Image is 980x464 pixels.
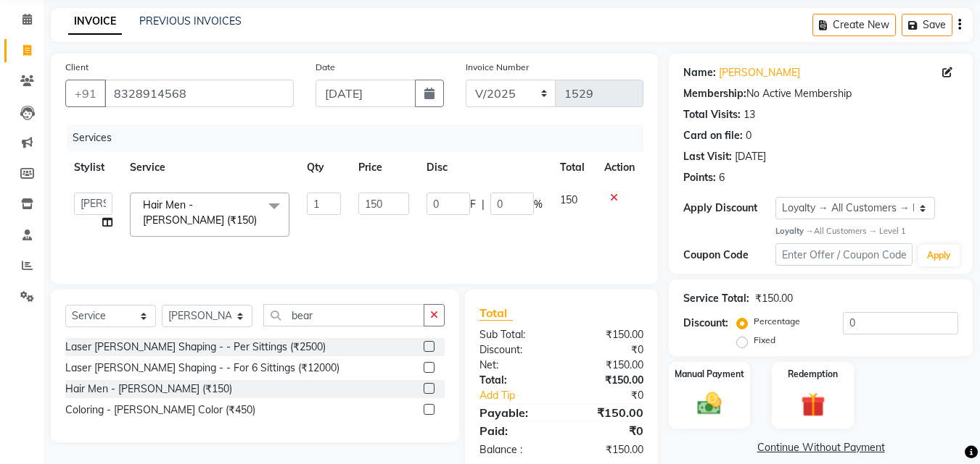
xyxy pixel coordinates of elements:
[469,422,561,439] div: Paid:
[479,305,513,321] span: Total
[469,327,561,342] div: Sub Total:
[561,404,654,421] div: ₹150.00
[775,226,814,236] strong: Loyalty →
[561,358,654,373] div: ₹150.00
[551,151,596,184] th: Total
[561,342,654,358] div: ₹0
[719,65,800,80] a: [PERSON_NAME]
[755,291,793,306] div: ₹150.00
[316,61,335,74] label: Date
[143,198,257,227] span: Hair Men - [PERSON_NAME] (₹150)
[65,402,255,418] div: Coloring - [PERSON_NAME] Color (₹450)
[121,151,298,184] th: Service
[746,128,752,143] div: 0
[350,151,417,184] th: Price
[735,149,766,164] div: [DATE]
[577,388,655,403] div: ₹0
[469,442,561,457] div: Balance :
[754,334,775,347] label: Fixed
[561,422,654,439] div: ₹0
[683,201,775,216] div: Apply Discount
[812,14,896,36] button: Create New
[902,14,952,36] button: Save
[469,373,561,388] div: Total:
[257,214,263,227] a: x
[68,9,122,35] a: INVOICE
[683,86,746,101] div: Membership:
[67,125,654,151] div: Services
[534,197,543,212] span: %
[466,61,529,74] label: Invoice Number
[561,442,654,457] div: ₹150.00
[683,291,749,306] div: Service Total:
[683,149,732,164] div: Last Visit:
[65,151,121,184] th: Stylist
[754,315,800,328] label: Percentage
[65,61,88,74] label: Client
[672,440,970,455] a: Continue Without Payment
[683,248,775,263] div: Coupon Code
[469,388,577,403] a: Add Tip
[788,368,838,381] label: Redemption
[794,389,833,419] img: _gift.svg
[596,151,643,184] th: Action
[470,197,476,212] span: F
[683,86,958,101] div: No Active Membership
[469,404,561,421] div: Payable:
[775,225,958,237] div: All Customers → Level 1
[683,107,741,122] div: Total Visits:
[469,342,561,358] div: Discount:
[560,193,577,206] span: 150
[744,107,755,122] div: 13
[65,80,106,107] button: +91
[683,170,716,185] div: Points:
[918,245,960,266] button: Apply
[675,368,744,381] label: Manual Payment
[469,358,561,373] div: Net:
[139,14,242,28] a: PREVIOUS INVOICES
[690,389,729,417] img: _cash.svg
[65,381,232,397] div: Hair Men - [PERSON_NAME] (₹150)
[418,151,551,184] th: Disc
[65,360,339,376] div: Laser [PERSON_NAME] Shaping - - For 6 Sittings (₹12000)
[775,243,913,266] input: Enter Offer / Coupon Code
[683,316,728,331] div: Discount:
[298,151,350,184] th: Qty
[683,65,716,80] div: Name:
[719,170,725,185] div: 6
[65,339,326,355] div: Laser [PERSON_NAME] Shaping - - Per Sittings (₹2500)
[561,373,654,388] div: ₹150.00
[104,80,294,107] input: Search by Name/Mobile/Email/Code
[683,128,743,143] div: Card on file:
[263,304,424,326] input: Search or Scan
[561,327,654,342] div: ₹150.00
[482,197,485,212] span: |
